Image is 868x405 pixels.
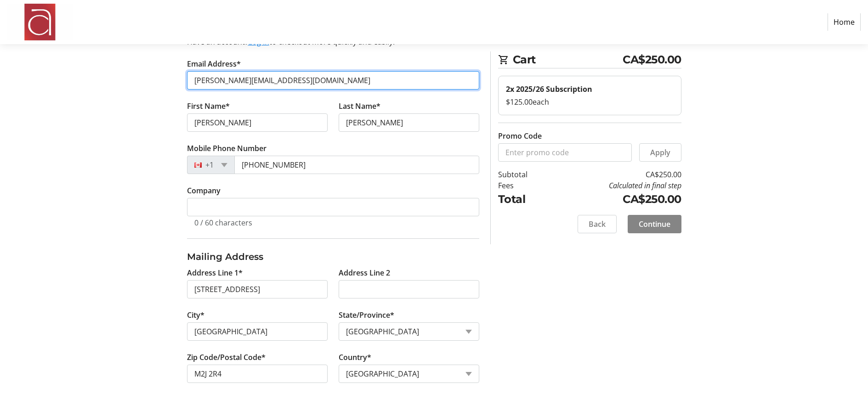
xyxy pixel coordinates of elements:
input: Zip or Postal Code [187,365,328,383]
span: Cart [513,51,623,68]
td: CA$250.00 [551,191,681,208]
label: State/Province* [339,309,394,321]
label: Last Name* [339,101,380,112]
label: Country* [339,352,371,363]
label: Promo Code [498,130,542,141]
button: Continue [628,215,681,233]
label: Address Line 1* [187,267,243,278]
td: CA$250.00 [551,169,681,180]
input: Address [187,280,328,298]
input: City [187,322,328,341]
label: Zip Code/Postal Code* [187,352,266,363]
label: First Name* [187,101,230,112]
strong: 2x 2025/26 Subscription [506,84,592,94]
label: Company [187,185,221,196]
div: $125.00 each [506,96,674,107]
img: Amadeus Choir of Greater Toronto 's Logo [7,4,73,40]
span: Back [589,219,606,230]
h3: Mailing Address [187,250,479,264]
input: Enter promo code [498,143,632,162]
span: CA$250.00 [623,51,681,68]
a: Home [828,13,861,31]
span: Continue [639,219,670,230]
label: City* [187,309,204,321]
label: Mobile Phone Number [187,143,267,154]
span: Apply [650,147,670,158]
label: Address Line 2 [339,267,390,278]
input: (506) 234-5678 [234,156,479,174]
button: Apply [639,143,681,162]
td: Fees [498,180,551,191]
td: Subtotal [498,169,551,180]
td: Total [498,191,551,208]
label: Email Address* [187,58,241,69]
td: Calculated in final step [551,180,681,191]
button: Back [578,215,617,233]
tr-character-limit: 0 / 60 characters [194,218,252,228]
